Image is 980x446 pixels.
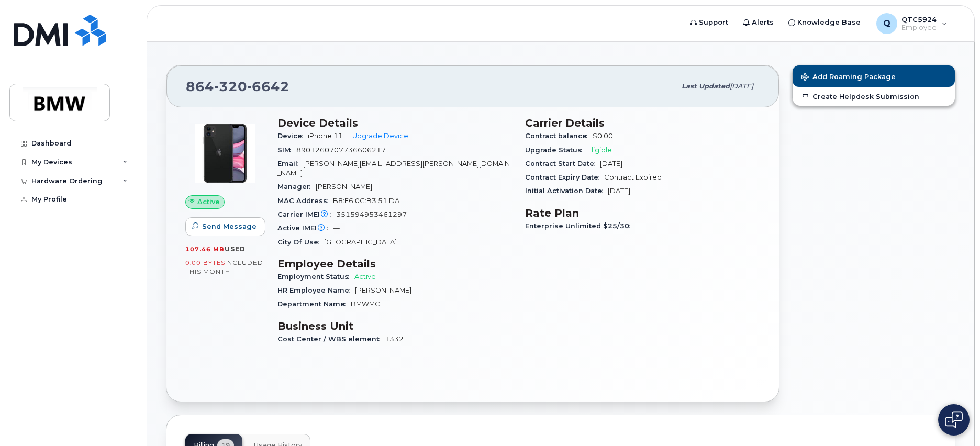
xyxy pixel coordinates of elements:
a: + Upgrade Device [347,132,408,140]
h3: Rate Plan [525,207,760,219]
h3: Device Details [277,117,513,129]
span: Active IMEI [277,224,333,232]
span: 864 [186,79,289,94]
img: iPhone_11.jpg [194,122,257,185]
span: — [333,224,340,232]
span: Contract Start Date [525,160,600,168]
span: Contract Expiry Date [525,173,604,181]
span: Contract Expired [604,173,662,181]
span: Email [277,160,303,168]
span: [DATE] [600,160,622,168]
span: 107.46 MB [185,246,225,253]
span: 0.00 Bytes [185,259,225,266]
h3: Carrier Details [525,117,760,129]
span: Active [197,197,220,207]
span: Employee [901,24,937,32]
span: 8901260707736606217 [296,146,386,154]
h3: Business Unit [277,320,513,332]
span: used [225,245,246,253]
span: Last updated [682,82,730,90]
h3: Employee Details [277,258,513,270]
span: Add Roaming Package [801,73,896,83]
a: Create Helpdesk Submission [793,87,955,106]
span: 320 [214,79,247,94]
span: Initial Activation Date [525,187,608,195]
span: [GEOGRAPHIC_DATA] [324,238,397,246]
button: Send Message [185,217,265,236]
span: Upgrade Status [525,146,587,154]
span: Cost Center / WBS element [277,335,385,343]
span: [PERSON_NAME] [355,286,411,294]
span: 6642 [247,79,289,94]
span: Department Name [277,300,351,308]
span: 351594953461297 [336,210,407,218]
span: Manager [277,183,316,191]
span: Device [277,132,308,140]
span: iPhone 11 [308,132,343,140]
span: Active [354,273,376,281]
span: Employment Status [277,273,354,281]
span: Contract balance [525,132,593,140]
span: City Of Use [277,238,324,246]
span: Eligible [587,146,612,154]
span: [DATE] [730,82,753,90]
button: Add Roaming Package [793,65,955,87]
span: [DATE] [608,187,630,195]
span: Carrier IMEI [277,210,336,218]
span: 1332 [385,335,404,343]
span: [PERSON_NAME][EMAIL_ADDRESS][PERSON_NAME][DOMAIN_NAME] [277,160,510,177]
span: $0.00 [593,132,613,140]
span: HR Employee Name [277,286,355,294]
span: [PERSON_NAME] [316,183,372,191]
span: MAC Address [277,197,333,205]
img: Open chat [945,411,963,428]
span: B8:E6:0C:B3:51:DA [333,197,399,205]
span: SIM [277,146,296,154]
span: Send Message [202,221,257,231]
div: QTC5924 [869,13,955,34]
span: Enterprise Unlimited $25/30 [525,222,635,230]
span: BMWMC [351,300,380,308]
